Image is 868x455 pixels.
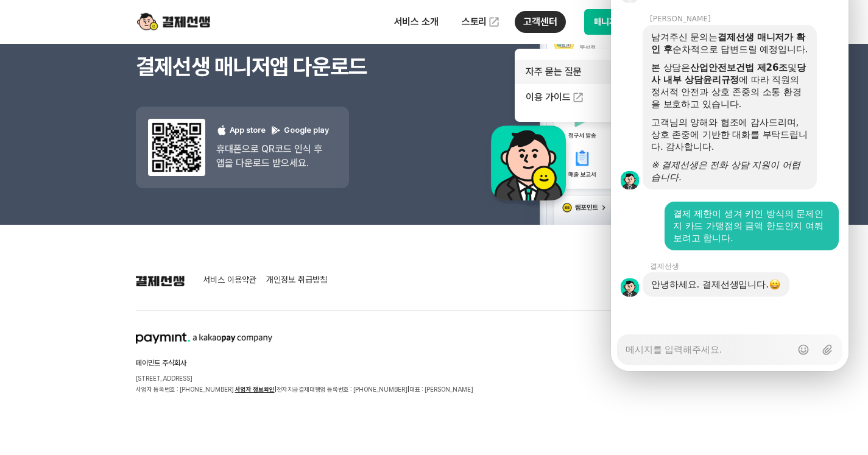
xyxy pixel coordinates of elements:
a: 서비스 이용약관 [203,275,256,286]
h3: 결제선생 매니저앱 다운로드 [136,52,434,82]
p: [STREET_ADDRESS] [136,373,473,384]
img: 결제선생 로고 [136,275,185,286]
p: 서비스 소개 [386,11,447,33]
img: 외부 도메인 오픈 [572,91,584,104]
p: Google play [270,125,329,136]
img: paymint logo [136,333,272,344]
img: 구글 플레이 로고 [270,125,281,136]
a: 자주 묻는 질문 [515,60,617,84]
img: 애플 로고 [216,125,227,136]
a: 이용 가이드 [515,84,617,111]
h2: 페이민트 주식회사 [136,359,473,367]
p: App store [216,125,266,136]
img: 앱 다운도르드 qr [148,119,205,176]
a: 개인정보 취급방침 [266,275,327,286]
img: logo [137,10,210,34]
p: 휴대폰으로 QR코드 인식 후 앱을 다운로드 받으세요. [216,142,329,170]
p: 사업자 등록번호 : [PHONE_NUMBER] 전자지급결제대행업 등록번호 : [PHONE_NUMBER] 대표 : [PERSON_NAME] [136,384,473,395]
span: | [275,386,277,393]
a: 스토리 [453,10,509,34]
a: 사업자 정보확인 [235,386,275,393]
p: 고객센터 [515,11,565,33]
img: 외부 도메인 오픈 [488,16,500,28]
button: 매니저사이트 로그인 [584,9,676,35]
span: | [408,386,409,393]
